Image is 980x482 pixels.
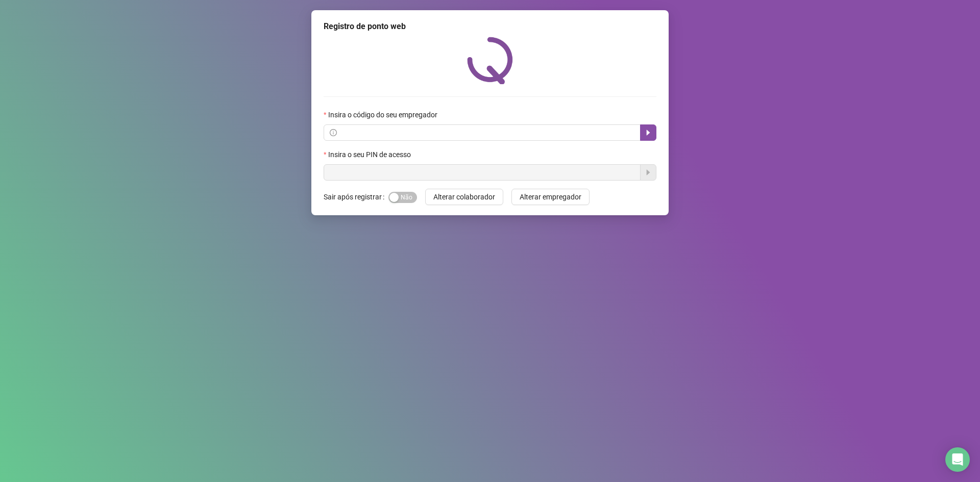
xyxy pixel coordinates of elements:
[324,109,444,120] label: Insira o código do seu empregador
[425,189,503,205] button: Alterar colaborador
[520,191,581,202] span: Alterar empregador
[511,189,590,205] button: Alterar empregador
[467,37,513,84] img: QRPoint
[945,447,970,472] div: Open Intercom Messenger
[644,129,652,137] span: caret-right
[433,191,495,202] span: Alterar colaborador
[324,189,388,205] label: Sair após registrar
[324,20,656,33] div: Registro de ponto web
[330,129,337,136] span: info-circle
[324,149,418,160] label: Insira o seu PIN de acesso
